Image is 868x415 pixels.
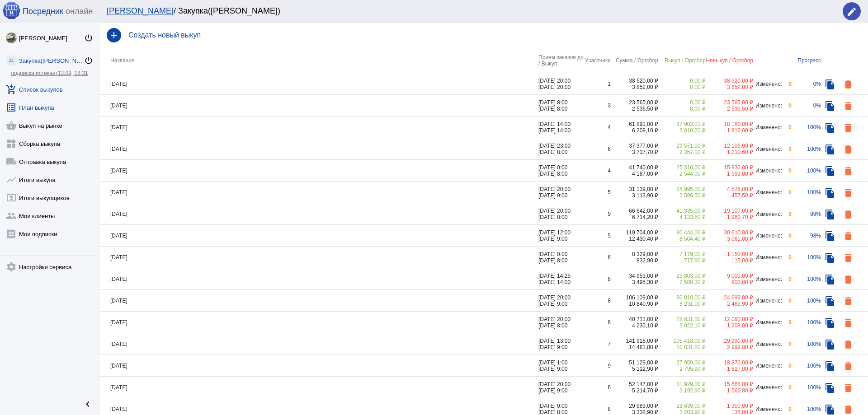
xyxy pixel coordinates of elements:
td: 0% [792,73,821,95]
mat-icon: power_settings_new [84,33,93,42]
td: [DATE] [99,95,538,117]
td: [DATE] 23:00 [DATE] 8:00 [538,138,584,160]
td: 100% [792,377,821,398]
td: 100% [792,355,821,377]
th: Прогресс [792,48,821,73]
mat-icon: widgets [6,138,17,149]
div: 7 179,00 ₽ [658,251,706,257]
div: Изменено: [753,103,783,109]
div: / Закупка([PERSON_NAME]) [107,6,834,16]
div: 18 270,00 ₽ [706,359,753,366]
td: 100% [792,268,821,290]
td: 98% [792,225,821,247]
div: 457,50 ₽ [706,192,753,199]
img: 96PW5UM7q-QTsncRw03TZ9XF6qMkfcPwQQj0QUPu6cuk0tkNgw396bzR_HDTCC4n6QO9ksz_h2abuEXIoW8wy4pq.jpg [6,33,17,43]
mat-icon: delete [843,252,854,263]
td: [DATE] 20:00 [DATE] 9:00 [538,182,584,203]
img: community_200.png [6,55,17,66]
div: Изменено: [753,298,783,304]
td: 3 [584,95,611,117]
div: 25 995,00 ₽ [658,186,706,192]
div: 0 [783,341,792,347]
mat-icon: delete [843,274,854,285]
div: 31 929,00 ₽ [658,381,706,387]
mat-icon: show_chart [6,174,17,185]
div: 15 668,00 ₽ [706,381,753,387]
td: [DATE] 8:00 [DATE] 8:00 [538,95,584,117]
td: 100% [792,312,821,333]
div: 0 [783,276,792,282]
div: 1 208,00 ₽ [706,322,753,329]
div: 717,90 ₽ [658,257,706,264]
div: 40 711,00 ₽ [611,316,658,322]
div: 66 642,00 ₽ [611,208,658,214]
mat-icon: delete [843,101,854,112]
div: 2 795,90 ₽ [658,366,706,372]
div: 5 112,90 ₽ [611,366,658,372]
td: [DATE] 14:25 [DATE] 14:00 [538,268,584,290]
div: 8 504,40 ₽ [658,236,706,242]
div: 0,00 ₽ [658,84,706,90]
mat-icon: file_copy [825,231,835,242]
td: [DATE] [99,160,538,182]
td: 4 [584,117,611,138]
mat-icon: delete [843,209,854,220]
div: 1 150,00 ₽ [706,251,753,257]
td: [DATE] 20:00 [DATE] 8:00 [538,203,584,225]
mat-icon: file_copy [825,122,835,133]
div: 1 566,80 ₽ [706,387,753,394]
td: 100% [792,247,821,268]
td: [DATE] 1:00 [DATE] 9:00 [538,355,584,377]
td: 100% [792,138,821,160]
mat-icon: file_copy [825,144,835,155]
mat-icon: power_settings_new [84,56,93,65]
div: 27 959,00 ₽ [658,359,706,366]
div: 25 803,00 ₽ [658,273,706,279]
a: подписка истекает13.09, 18:31 [11,70,88,76]
th: Участники [584,48,611,73]
mat-icon: local_atm [6,192,17,203]
div: 0 [783,384,792,391]
span: 13.09, 18:31 [58,70,88,76]
th: Название [99,48,538,73]
td: [DATE] 20:00 [DATE] 9:00 [538,290,584,312]
td: 0% [792,95,821,117]
div: 37 377,00 ₽ [611,143,658,149]
div: Изменено: [753,319,783,326]
a: [PERSON_NAME] [107,6,174,15]
td: [DATE] [99,355,538,377]
td: 1 [584,73,611,95]
div: 4 230,10 ₽ [611,322,658,329]
td: 7 [584,333,611,355]
td: [DATE] 13:00 [DATE] 9:00 [538,333,584,355]
span: онлайн [66,7,93,16]
div: Изменено: [753,254,783,261]
div: 51 129,00 ₽ [611,359,658,366]
div: 8 231,00 ₽ [658,301,706,307]
div: 0 [783,211,792,217]
mat-icon: settings [6,261,17,272]
mat-icon: delete [843,122,854,133]
div: 0 [783,254,792,261]
div: [PERSON_NAME] [19,35,84,42]
div: 24 699,00 ₽ [706,294,753,301]
div: 19 107,00 ₽ [706,208,753,214]
mat-icon: add [107,28,121,42]
td: 100% [792,160,821,182]
mat-icon: receipt [6,228,17,239]
div: Изменено: [753,233,783,239]
div: 1 210,60 ₽ [706,149,753,155]
div: 0 [783,319,792,326]
div: 106 109,00 ₽ [611,294,658,301]
td: [DATE] 20:00 [DATE] 8:00 [538,312,584,333]
div: 0,00 ₽ [658,106,706,112]
div: Изменено: [753,406,783,412]
div: 37 902,01 ₽ [658,121,706,127]
mat-icon: delete [843,166,854,177]
div: 0 [783,103,792,109]
div: 0 [783,124,792,131]
div: 9 000,00 ₽ [706,273,753,279]
div: 1 827,00 ₽ [706,366,753,372]
div: 0 [783,168,792,174]
div: 0 [783,146,792,152]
